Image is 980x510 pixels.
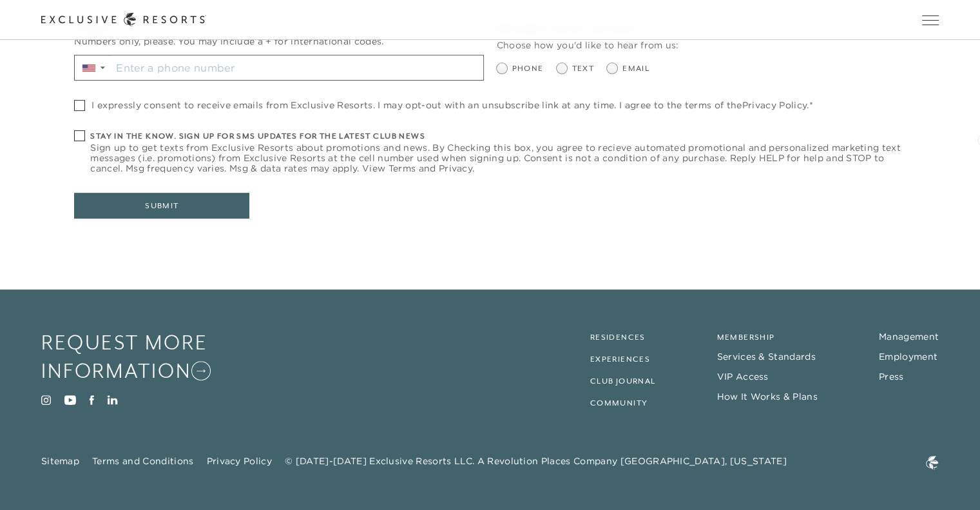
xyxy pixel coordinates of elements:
[590,333,646,342] a: Residences
[90,130,905,142] h6: Stay in the know. Sign up for sms updates for the latest club news
[497,39,906,52] div: Choose how you'd like to hear from us:
[590,355,650,364] a: Experiences
[590,377,656,386] a: Club Journal
[716,333,774,342] a: Membership
[512,63,544,75] span: Phone
[572,63,595,75] span: Text
[111,55,483,80] input: Enter a phone number
[622,63,649,75] span: Email
[879,331,939,342] a: Management
[285,455,787,468] span: © [DATE]-[DATE] Exclusive Resorts LLC. A Revolution Places Company [GEOGRAPHIC_DATA], [US_STATE]
[90,142,905,173] span: Sign up to get texts from Exclusive Resorts about promotions and news. By Checking this box, you ...
[91,100,812,110] span: I expressly consent to receive emails from Exclusive Resorts. I may opt-out with an unsubscribe l...
[74,35,483,48] div: Numbers only, please. You may include a + for international codes.
[921,451,980,510] iframe: Qualified Messenger
[879,371,904,382] a: Press
[879,351,937,362] a: Employment
[716,351,815,362] a: Services & Standards
[716,391,817,402] a: How It Works & Plans
[99,64,107,72] span: ▼
[41,328,262,386] a: Request More Information
[41,455,79,467] a: Sitemap
[92,455,193,467] a: Terms and Conditions
[74,193,249,219] button: Submit
[590,398,648,407] a: Community
[716,371,768,382] a: VIP Access
[922,15,939,25] button: Open navigation
[207,455,272,467] a: Privacy Policy
[742,99,807,111] a: Privacy Policy
[75,55,111,80] div: Country Code Selector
